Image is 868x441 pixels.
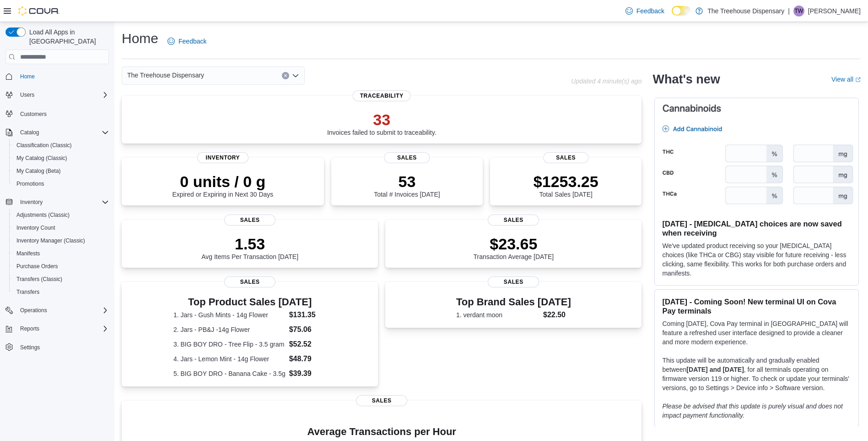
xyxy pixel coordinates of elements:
[16,154,67,162] span: My Catalog (Classic)
[16,288,39,296] span: Transfers
[831,76,861,83] a: View allExternal link
[26,28,109,46] span: Load All Apps in [GEOGRAPHIC_DATA]
[2,322,113,335] button: Reports
[16,323,109,334] span: Reports
[289,324,327,335] dd: $75.06
[571,77,642,85] p: Updated 4 minute(s) ago
[13,153,109,164] span: My Catalog (Classic)
[543,309,571,320] dd: $22.50
[662,219,851,237] h3: [DATE] - [MEDICAL_DATA] choices are now saved when receiving
[13,287,109,298] span: Transfers
[292,72,299,79] button: Open list of options
[9,209,113,221] button: Adjustments (Classic)
[16,305,51,316] button: Operations
[16,197,109,208] span: Inventory
[173,369,286,378] dt: 5. BIG BOY DRO - Banana Cake - 3.5g
[9,221,113,234] button: Inventory Count
[20,307,47,314] span: Operations
[173,297,326,308] h3: Top Product Sales [DATE]
[16,224,55,232] span: Inventory Count
[289,368,327,379] dd: $39.39
[172,172,273,198] div: Expired or Expiring in Next 30 Days
[384,152,430,163] span: Sales
[20,129,39,136] span: Catalog
[2,196,113,209] button: Inventory
[622,2,668,20] a: Feedback
[16,127,43,138] button: Catalog
[534,172,598,198] div: Total Sales [DATE]
[662,356,851,392] p: This update will be automatically and gradually enabled between , for all terminals operating on ...
[2,88,113,101] button: Users
[13,235,109,246] span: Inventory Manager (Classic)
[374,172,440,191] p: 53
[16,71,109,82] span: Home
[2,304,113,317] button: Operations
[13,209,73,220] a: Adjustments (Classic)
[173,310,286,320] dt: 1. Jars - Gush Mints - 14g Flower
[543,152,588,163] span: Sales
[16,89,109,100] span: Users
[9,247,113,260] button: Manifests
[13,235,89,246] a: Inventory Manager (Classic)
[9,139,113,152] button: Classification (Classic)
[13,178,109,189] span: Promotions
[356,395,407,406] span: Sales
[197,152,248,163] span: Inventory
[16,167,61,175] span: My Catalog (Beta)
[20,110,47,118] span: Customers
[13,178,48,189] a: Promotions
[16,276,62,283] span: Transfers (Classic)
[20,198,43,206] span: Inventory
[13,248,109,259] span: Manifests
[474,235,554,260] div: Transaction Average [DATE]
[20,91,34,99] span: Users
[662,402,843,419] em: Please be advised that this update is purely visual and does not impact payment functionality.
[289,309,327,320] dd: $131.35
[327,110,437,129] p: 33
[662,241,851,278] p: We've updated product receiving so your [MEDICAL_DATA] choices (like THCa or CBG) stay visible fo...
[164,32,210,50] a: Feedback
[16,342,109,353] span: Settings
[16,71,38,82] a: Home
[488,215,539,226] span: Sales
[18,6,59,16] img: Cova
[672,6,691,16] input: Dark Mode
[224,215,275,226] span: Sales
[289,339,327,350] dd: $52.52
[652,72,720,87] h2: What's new
[282,72,289,79] button: Clear input
[122,29,158,48] h1: Home
[9,273,113,286] button: Transfers (Classic)
[793,6,804,17] div: Tina Wilkins
[129,426,634,437] h4: Average Transactions per Hour
[13,248,43,259] a: Manifests
[16,197,46,208] button: Inventory
[456,297,571,308] h3: Top Brand Sales [DATE]
[173,354,286,364] dt: 4. Jars - Lemon Mint - 14g Flower
[374,172,440,198] div: Total # Invoices [DATE]
[13,165,65,176] a: My Catalog (Beta)
[289,353,327,364] dd: $48.79
[16,323,43,334] button: Reports
[9,165,113,177] button: My Catalog (Beta)
[13,140,109,151] span: Classification (Classic)
[327,110,437,136] div: Invoices failed to submit to traceability.
[16,211,70,219] span: Adjustments (Classic)
[16,342,43,353] a: Settings
[9,286,113,298] button: Transfers
[16,109,50,120] a: Customers
[788,6,790,17] p: |
[20,325,39,332] span: Reports
[13,261,109,272] span: Purchase Orders
[636,6,664,16] span: Feedback
[5,66,109,378] nav: Complex example
[13,274,109,285] span: Transfers (Classic)
[855,77,861,83] svg: External link
[9,177,113,190] button: Promotions
[16,180,44,187] span: Promotions
[13,222,59,233] a: Inventory Count
[2,126,113,139] button: Catalog
[16,108,109,119] span: Customers
[353,90,411,101] span: Traceability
